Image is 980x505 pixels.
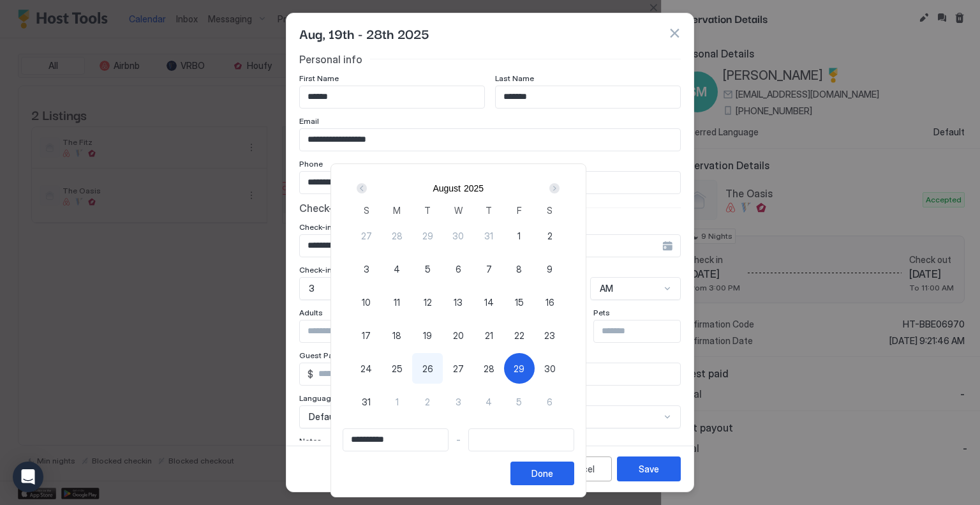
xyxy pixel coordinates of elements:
[425,262,431,276] span: 5
[473,320,504,350] button: 21
[422,362,433,375] span: 26
[504,386,535,417] button: 5
[516,395,522,409] span: 5
[504,220,535,251] button: 1
[485,329,493,342] span: 21
[473,353,504,384] button: 28
[473,287,504,317] button: 14
[486,395,492,409] span: 4
[412,320,443,350] button: 19
[343,429,448,451] input: Input Field
[453,362,464,375] span: 27
[535,353,565,384] button: 30
[517,229,521,243] span: 1
[433,183,461,193] button: August
[535,253,565,284] button: 9
[544,362,556,375] span: 30
[393,204,401,217] span: M
[531,467,553,480] div: Done
[382,253,412,284] button: 4
[454,296,463,309] span: 13
[547,262,553,276] span: 9
[396,395,399,409] span: 1
[364,262,369,276] span: 3
[412,386,443,417] button: 2
[13,462,43,492] div: Open Intercom Messenger
[412,287,443,317] button: 12
[456,395,461,409] span: 3
[392,229,403,243] span: 28
[351,353,382,384] button: 24
[424,204,431,217] span: T
[361,229,372,243] span: 27
[504,287,535,317] button: 15
[364,204,369,217] span: S
[382,386,412,417] button: 1
[535,287,565,317] button: 16
[360,362,372,375] span: 24
[443,386,473,417] button: 3
[392,362,403,375] span: 25
[464,183,484,193] button: 2025
[422,229,433,243] span: 29
[486,262,492,276] span: 7
[456,262,461,276] span: 6
[394,296,400,309] span: 11
[456,434,461,446] span: -
[514,329,524,342] span: 22
[473,220,504,251] button: 31
[443,220,473,251] button: 30
[443,320,473,350] button: 20
[392,329,401,342] span: 18
[412,253,443,284] button: 5
[454,204,463,217] span: W
[412,220,443,251] button: 29
[362,296,371,309] span: 10
[484,362,494,375] span: 28
[382,287,412,317] button: 11
[504,353,535,384] button: 29
[504,320,535,350] button: 22
[544,329,555,342] span: 23
[424,296,432,309] span: 12
[443,253,473,284] button: 6
[351,386,382,417] button: 31
[425,395,430,409] span: 2
[545,181,562,196] button: Next
[484,296,494,309] span: 14
[453,329,464,342] span: 20
[547,395,553,409] span: 6
[504,253,535,284] button: 8
[351,287,382,317] button: 10
[547,204,553,217] span: S
[351,253,382,284] button: 3
[510,462,574,485] button: Done
[394,262,400,276] span: 4
[514,362,524,375] span: 29
[443,287,473,317] button: 13
[382,220,412,251] button: 28
[535,386,565,417] button: 6
[362,329,371,342] span: 17
[547,229,553,243] span: 2
[452,229,464,243] span: 30
[351,220,382,251] button: 27
[354,181,371,196] button: Prev
[486,204,492,217] span: T
[412,353,443,384] button: 26
[546,296,554,309] span: 16
[535,220,565,251] button: 2
[517,204,522,217] span: F
[382,353,412,384] button: 25
[473,386,504,417] button: 4
[484,229,493,243] span: 31
[469,429,574,451] input: Input Field
[535,320,565,350] button: 23
[351,320,382,350] button: 17
[382,320,412,350] button: 18
[362,395,371,409] span: 31
[423,329,432,342] span: 19
[443,353,473,384] button: 27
